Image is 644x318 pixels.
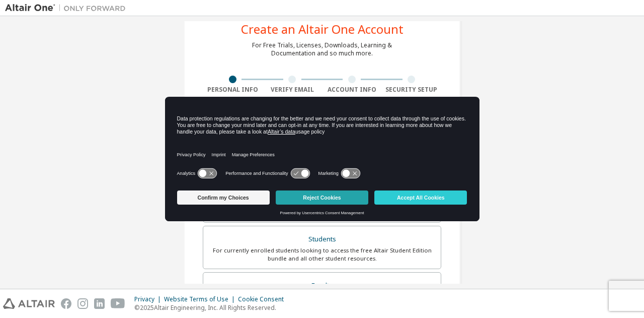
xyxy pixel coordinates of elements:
[134,295,164,303] div: Privacy
[322,86,382,94] div: Account Info
[3,298,55,309] img: altair_logo.svg
[241,23,404,35] div: Create an Altair One Account
[134,303,290,312] p: © 2025 Altair Engineering, Inc. All Rights Reserved.
[77,298,88,309] img: instagram.svg
[252,41,392,57] div: For Free Trials, Licenses, Downloads, Learning & Documentation and so much more.
[164,295,238,303] div: Website Terms of Use
[61,298,71,309] img: facebook.svg
[209,246,435,263] div: For currently enrolled students looking to access the free Altair Student Edition bundle and all ...
[5,3,131,13] img: Altair One
[94,298,105,309] img: linkedin.svg
[238,295,290,303] div: Cookie Consent
[209,279,435,293] div: Faculty
[263,86,323,94] div: Verify Email
[209,232,435,246] div: Students
[203,86,263,94] div: Personal Info
[382,86,442,94] div: Security Setup
[111,298,125,309] img: youtube.svg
